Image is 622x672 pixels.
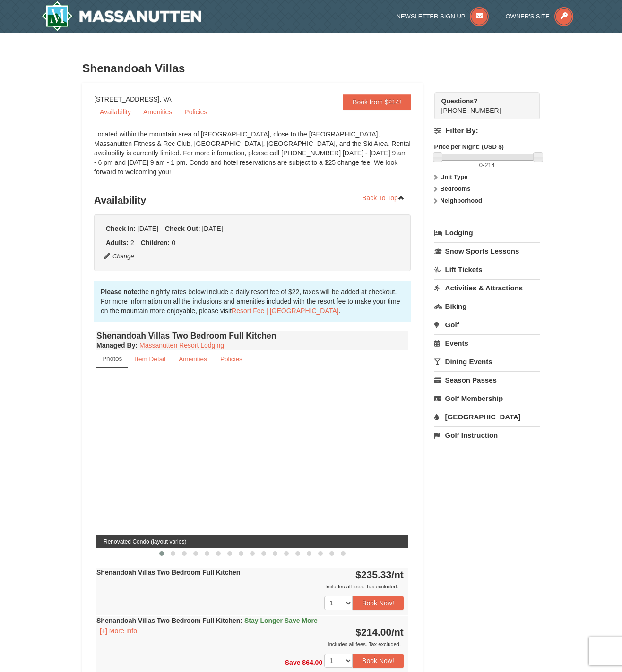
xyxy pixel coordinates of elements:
strong: Questions? [441,97,478,105]
a: Golf Instruction [434,426,540,444]
strong: Shenandoah Villas Two Bedroom Full Kitchen [96,617,318,624]
span: Newsletter Sign Up [397,13,466,20]
a: Events [434,334,540,352]
span: Managed By [96,341,135,349]
img: Massanutten Resort Logo [42,1,201,31]
button: Change [104,251,135,262]
h3: Availability [94,191,411,210]
a: Lodging [434,224,540,241]
strong: Price per Night: (USD $) [434,143,504,150]
a: Season Passes [434,371,540,389]
span: 0 [172,239,175,247]
button: [+] More Info [96,626,140,636]
strong: Adults: [106,239,129,247]
strong: Shenandoah Villas Two Bedroom Full Kitchen [96,569,240,576]
strong: Bedrooms [440,185,470,192]
small: Photos [102,355,122,362]
div: Includes all fees. Tax excluded. [96,639,404,649]
span: /nt [391,569,404,580]
strong: Unit Type [440,173,467,180]
span: Owner's Site [506,13,550,20]
h3: Shenandoah Villas [82,59,540,78]
a: Owner's Site [506,13,574,20]
small: Policies [220,356,242,363]
a: Back To Top [356,191,411,205]
a: Biking [434,298,540,315]
span: Save [285,659,301,666]
label: - [434,161,540,170]
a: Activities & Attractions [434,279,540,297]
div: Located within the mountain area of [GEOGRAPHIC_DATA], close to the [GEOGRAPHIC_DATA], Massanutte... [94,129,411,186]
a: Policies [214,350,249,368]
strong: Please note: [101,288,139,296]
span: /nt [391,627,404,638]
button: Book Now! [353,596,404,610]
strong: Check In: [106,225,136,232]
span: 214 [484,162,495,169]
small: Item Detail [135,356,165,363]
a: Availability [94,105,137,119]
a: Massanutten Resort [42,1,201,31]
span: [PHONE_NUMBER] [441,96,523,114]
strong: Children: [141,239,170,247]
a: Item Detail [129,350,172,368]
span: Stay Longer Save More [244,617,318,624]
span: 0 [479,162,483,169]
span: [DATE] [138,225,158,232]
a: Snow Sports Lessons [434,242,540,260]
a: Resort Fee | [GEOGRAPHIC_DATA] [232,307,338,315]
strong: $235.33 [355,569,404,580]
small: Amenities [179,356,207,363]
span: $64.00 [302,659,322,666]
strong: Check Out: [165,225,200,232]
a: Newsletter Sign Up [397,13,489,20]
a: Amenities [138,105,178,119]
a: Lift Tickets [434,261,540,278]
a: Photos [96,350,128,368]
a: Policies [179,105,213,119]
a: Dining Events [434,353,540,370]
h4: Filter By: [434,127,540,135]
h4: Shenandoah Villas Two Bedroom Full Kitchen [96,331,408,340]
a: Golf Membership [434,390,540,407]
a: [GEOGRAPHIC_DATA] [434,408,540,425]
span: Renovated Condo (layout varies) [96,535,408,548]
button: Book Now! [353,654,404,668]
div: the nightly rates below include a daily resort fee of $22, taxes will be added at checkout. For m... [94,281,411,322]
span: 2 [130,239,134,247]
a: Massanutten Resort Lodging [139,341,224,349]
strong: Neighborhood [440,197,482,204]
a: Amenities [173,350,213,368]
span: : [240,617,242,624]
a: Golf [434,316,540,333]
span: [DATE] [202,225,223,232]
div: Includes all fees. Tax excluded. [96,582,404,591]
a: Book from $214! [343,94,411,110]
span: $214.00 [355,627,391,638]
strong: : [96,341,138,349]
